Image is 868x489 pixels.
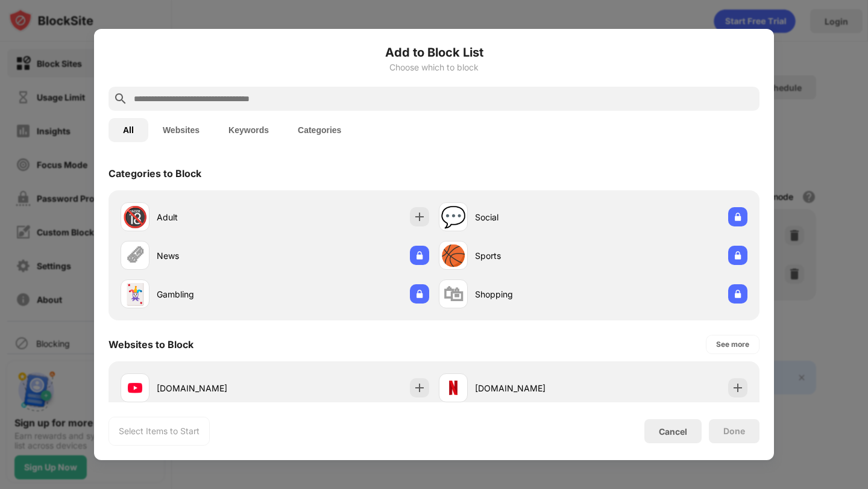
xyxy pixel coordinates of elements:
div: [DOMAIN_NAME] [157,382,275,394]
button: All [108,118,148,142]
div: Cancel [659,426,687,437]
div: 🏀 [441,243,466,268]
button: Keywords [214,118,283,142]
h6: Add to Block List [108,43,759,61]
div: Categories to Block [108,167,201,179]
div: Done [723,426,745,436]
div: News [157,249,275,262]
div: Select Items to Start [119,425,200,437]
div: Gambling [157,288,275,301]
div: Choose which to block [108,63,759,72]
div: 🛍 [443,282,464,307]
div: Websites to Block [108,338,193,350]
div: 🃏 [122,282,148,307]
button: Categories [283,118,356,142]
div: See more [716,338,749,350]
div: Shopping [475,288,593,301]
img: favicons [446,381,461,395]
button: Websites [148,118,214,142]
div: Sports [475,249,593,262]
img: search.svg [113,92,128,106]
div: [DOMAIN_NAME] [475,382,593,394]
div: Social [475,211,593,223]
div: Adult [157,211,275,223]
div: 💬 [441,205,466,229]
img: favicons [128,381,142,395]
div: 🗞 [125,243,145,268]
div: 🔞 [122,205,148,229]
